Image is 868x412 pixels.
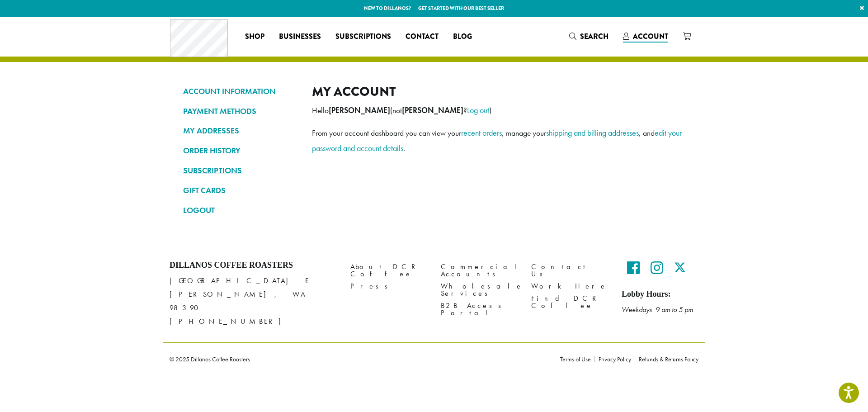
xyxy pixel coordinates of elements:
[560,356,594,362] a: Terms of Use
[279,31,321,43] span: Businesses
[183,123,298,138] a: MY ADDRESSES
[183,143,298,158] a: ORDER HISTORY
[170,274,337,328] p: [GEOGRAPHIC_DATA] E [PERSON_NAME], WA 98390 [PHONE_NUMBER]
[418,5,504,12] a: Get started with our best seller
[467,105,489,115] a: Log out
[406,31,439,43] span: Contact
[594,356,635,362] a: Privacy Policy
[580,31,609,42] span: Search
[350,280,427,293] a: Press
[329,105,390,115] strong: [PERSON_NAME]
[633,31,668,42] span: Account
[183,163,298,178] a: SUBSCRIPTIONS
[183,84,298,99] a: ACCOUNT INFORMATION
[350,260,427,280] a: About DCR Coffee
[312,103,685,118] p: Hello (not ? )
[170,356,547,362] p: © 2025 Dillanos Coffee Roasters.
[441,280,518,300] a: Wholesale Services
[622,305,693,314] em: Weekdays 9 am to 5 pm
[312,84,685,99] h2: My account
[622,289,698,299] h5: Lobby Hours:
[312,125,685,156] p: From your account dashboard you can view your , manage your , and .
[461,128,502,138] a: recent orders
[183,104,298,119] a: PAYMENT METHODS
[441,260,518,280] a: Commercial Accounts
[335,31,391,43] span: Subscriptions
[635,356,698,362] a: Refunds & Returns Policy
[183,183,298,198] a: GIFT CARDS
[453,31,472,43] span: Blog
[238,29,272,44] a: Shop
[531,293,608,312] a: Find DCR Coffee
[531,260,608,280] a: Contact Us
[183,84,298,225] nav: Account pages
[546,128,639,138] a: shipping and billing addresses
[562,29,616,44] a: Search
[183,203,298,218] a: LOGOUT
[170,260,337,270] h4: Dillanos Coffee Roasters
[245,31,264,43] span: Shop
[441,300,518,319] a: B2B Access Portal
[531,280,608,293] a: Work Here
[402,105,463,115] strong: [PERSON_NAME]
